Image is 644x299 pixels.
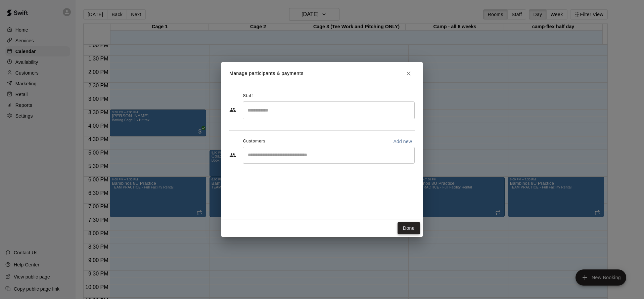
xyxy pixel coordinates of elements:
[398,222,420,234] button: Done
[243,101,415,119] div: Search staff
[229,152,236,159] svg: Customers
[229,106,236,113] svg: Staff
[390,136,415,147] button: Add new
[243,136,266,147] span: Customers
[393,138,412,145] p: Add new
[243,147,415,164] div: Start typing to search customers...
[243,91,253,101] span: Staff
[229,70,304,77] p: Manage participants & payments
[403,68,415,80] button: Close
